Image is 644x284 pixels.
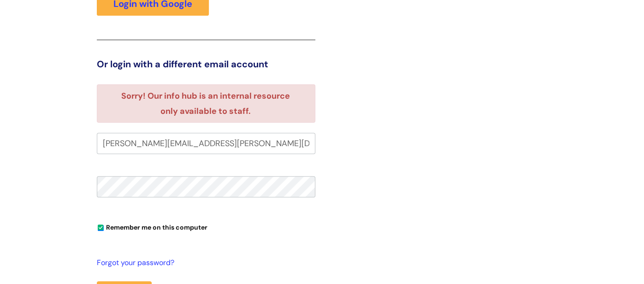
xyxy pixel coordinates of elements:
[97,133,315,154] input: Your e-mail address
[97,256,311,270] a: Forgot your password?
[97,219,315,234] div: You can uncheck this option if you're logging in from a shared device
[98,225,104,231] input: Remember me on this computer
[113,89,299,118] li: Sorry! Our info hub is an internal resource only available to staff.
[97,221,207,231] label: Remember me on this computer
[97,59,315,70] h3: Or login with a different email account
